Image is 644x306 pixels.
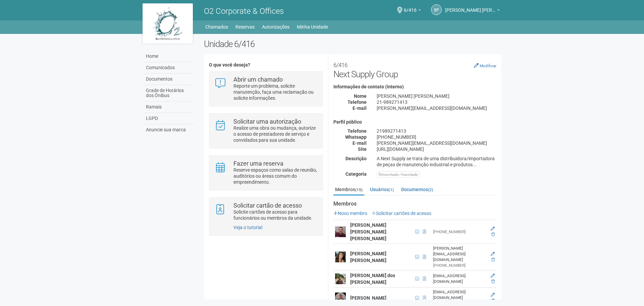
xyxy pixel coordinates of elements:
div: [PHONE_NUMBER] [433,229,486,235]
h4: Perfil público [333,120,496,125]
strong: [PERSON_NAME] dos [PERSON_NAME] [350,273,395,285]
a: Documentos [144,74,194,85]
a: Abrir um chamado Reporte um problema, solicite manutenção, faça uma reclamação ou solicite inform... [214,77,317,101]
p: Reporte um problema, solicite manutenção, faça uma reclamação ou solicite informações. [233,83,318,101]
a: Home [144,51,194,62]
a: Fazer uma reserva Reserve espaços como salas de reunião, auditórios ou áreas comum do empreendime... [214,161,317,185]
strong: Solicitar uma autorização [233,118,301,125]
h2: Unidade 6/416 [204,39,501,49]
small: (1) [389,187,394,192]
strong: E-mail [353,105,367,111]
small: Modificar [480,63,496,68]
a: 6/416 [404,8,421,14]
div: [PERSON_NAME] [PERSON_NAME] [372,93,501,99]
a: Solicitar uma autorização Realize uma obra ou mudança, autorize o acesso de prestadores de serviç... [214,119,317,143]
strong: [PERSON_NAME] [PERSON_NAME] [PERSON_NAME] [350,222,386,241]
strong: E-mail [353,140,367,146]
img: user.png [335,226,346,237]
div: [PERSON_NAME][EMAIL_ADDRESS][DOMAIN_NAME] [433,246,486,263]
h4: O que você deseja? [209,62,323,68]
strong: Abrir um chamado [233,76,283,83]
a: Autorizações [262,22,289,32]
strong: [PERSON_NAME] [350,295,386,301]
div: [URL][DOMAIN_NAME] [372,146,501,152]
a: Novo membro [333,211,367,216]
a: Editar membro [491,273,495,278]
a: Excluir membro [491,257,495,262]
img: user.png [335,252,346,262]
div: [PHONE_NUMBER] [433,263,486,268]
div: [PERSON_NAME][EMAIL_ADDRESS][DOMAIN_NAME] [372,105,501,111]
p: Realize uma obra ou mudança, autorize o acesso de prestadores de serviço e convidados para sua un... [233,125,318,143]
a: Grade de Horários dos Ônibus [144,85,194,101]
strong: Descrição [345,156,367,161]
div: [EMAIL_ADDRESS][DOMAIN_NAME] [433,289,486,301]
p: Reserve espaços como salas de reunião, auditórios ou áreas comum do empreendimento. [233,167,318,185]
a: Solicitar cartão de acesso Solicite cartões de acesso para funcionários ou membros da unidade. [214,203,317,221]
p: Solicite cartões de acesso para funcionários ou membros da unidade. [233,209,318,221]
strong: Fazer uma reserva [233,160,283,167]
a: Minha Unidade [297,22,328,32]
img: logo.jpg [143,3,193,44]
a: BP [431,4,442,15]
a: LGPD [144,113,194,124]
a: Excluir membro [491,232,495,237]
div: A Next Supply se trata de uma distribuidora/importadora de peças de manutenção industrial e produ... [372,156,501,168]
a: Chamados [205,22,228,32]
strong: [PERSON_NAME] [PERSON_NAME] [350,251,386,263]
a: Comunicados [144,62,194,74]
a: [PERSON_NAME] [PERSON_NAME] [445,8,500,14]
h2: Next Supply Group [333,59,496,79]
div: [PERSON_NAME][EMAIL_ADDRESS][DOMAIN_NAME] [372,140,501,146]
span: O2 Corporate & Offices [204,6,284,16]
a: Editar membro [491,226,495,231]
strong: Whatsapp [345,134,367,140]
a: Excluir membro [491,298,495,303]
strong: Categoria [345,171,367,177]
span: 6/416 [404,1,417,13]
strong: Telefone [347,99,367,105]
div: [PHONE_NUMBER] [372,134,501,140]
a: Modificar [474,63,496,68]
a: Documentos(2) [399,184,435,194]
a: Excluir membro [491,279,495,284]
strong: Solicitar cartão de acesso [233,202,302,209]
div: 21989271413 [372,128,501,134]
strong: Site [358,146,367,152]
strong: Membros [333,201,496,207]
a: Anuncie sua marca [144,124,194,135]
a: Reservas [235,22,255,32]
a: Ramais [144,101,194,113]
small: (2) [428,187,433,192]
small: (15) [355,187,363,192]
strong: Telefone [347,128,367,134]
a: Editar membro [491,293,495,297]
div: [EMAIL_ADDRESS][DOMAIN_NAME] [433,273,486,285]
a: Membros(15) [333,184,364,195]
a: Solicitar cartões de acesso [372,211,431,216]
h4: Informações de contato (interno) [333,84,496,89]
img: user.png [335,293,346,303]
a: Usuários(1) [368,184,395,194]
a: Veja o tutorial [233,225,262,230]
div: Importação / Exportação [377,171,420,178]
img: user.png [335,273,346,284]
small: 6/416 [333,62,347,69]
span: Brícia Papa Alcântara [445,1,495,13]
div: 21-989271413 [372,99,501,105]
strong: Nome [354,93,367,99]
a: Editar membro [491,252,495,256]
